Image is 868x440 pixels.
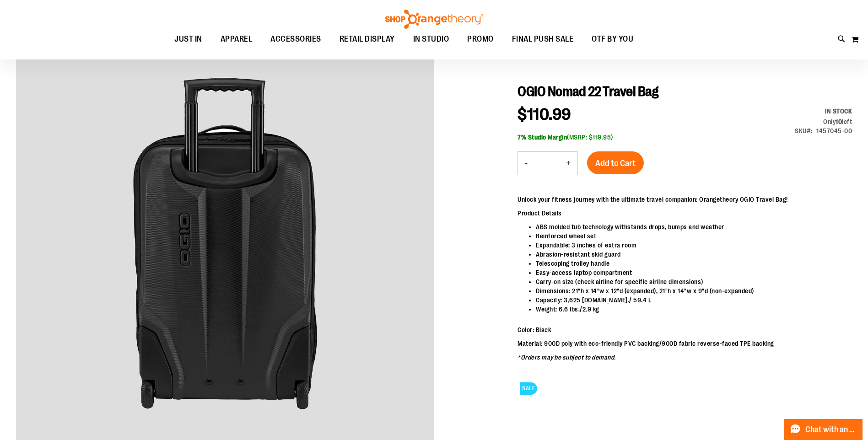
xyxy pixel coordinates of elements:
li: Telescoping trolley handle [536,259,788,268]
span: *Orders may be subject to demand. [518,354,616,361]
div: Only 10 left [795,117,852,126]
li: Weight: 6.6 lbs./2.9 kg [536,305,788,314]
span: Chat with an Expert [805,425,857,434]
p: Product Details [518,209,788,218]
button: Increase product quantity [559,152,577,175]
span: ACCESSORIES [270,29,321,49]
button: Chat with an Expert [784,419,863,440]
span: PROMO [467,29,494,49]
strong: 10 [836,118,842,125]
span: In stock [825,107,852,115]
span: IN STUDIO [413,29,449,49]
div: 1457045-00 [816,126,852,135]
p: Color: Black [518,325,788,334]
span: OGIO Nomad 22 Travel Bag [518,84,658,99]
li: Capacity: 3,625 [DOMAIN_NAME]./ 59.4 L [536,295,788,305]
li: Carry-on size (check airline for specific airline dimensions) [536,277,788,286]
span: OTF BY YOU [592,29,633,49]
li: Dimensions: 21"h x 14"w x 12"d (expanded), 21"h x 14"w x 9"d (non-expanded) [536,286,788,295]
b: 7% Studio Margin [518,134,567,141]
li: Easy-access laptop compartment [536,268,788,277]
li: Abrasion-resistant skid guard [536,250,788,259]
span: SALE [520,382,537,395]
span: APPAREL [221,29,253,49]
span: $110.99 [518,105,571,124]
div: Availability [795,107,852,116]
span: Add to Cart [595,158,636,168]
strong: SKU [795,127,813,134]
span: RETAIL DISPLAY [340,29,395,49]
input: Product quantity [534,152,559,174]
li: ABS molded tub technology withstands drops, bumps and weather [536,222,788,231]
p: Unlock your fitness journey with the ultimate travel companion: Orangetheory OGIO Travel Bag! [518,195,788,204]
button: Decrease product quantity [518,152,534,175]
span: JUST IN [174,29,202,49]
div: (MSRP: $119.95) [518,133,852,142]
li: Reinforced wheel set [536,231,788,241]
span: FINAL PUSH SALE [512,29,574,49]
img: Shop Orangetheory [384,10,485,29]
button: Add to Cart [587,151,644,174]
p: Material: 900D poly with eco-friendly PVC backing/900D fabric reverse-faced TPE backing [518,339,788,348]
li: Expandable: 3 inches of extra room [536,241,788,250]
